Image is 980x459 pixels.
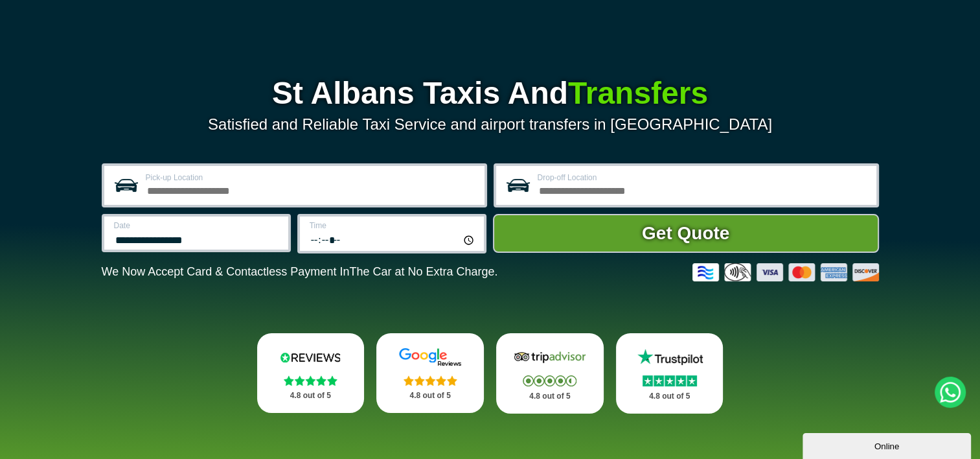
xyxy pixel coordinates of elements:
p: 4.8 out of 5 [510,388,589,405]
img: Google [391,347,469,367]
img: Stars [404,375,457,386]
h1: St Albans Taxis And [102,78,879,109]
span: The Car at No Extra Charge. [349,265,497,278]
p: 4.8 out of 5 [271,388,350,404]
a: Trustpilot Stars 4.8 out of 5 [616,333,724,414]
p: 4.8 out of 5 [391,388,470,404]
img: Stars [523,375,576,386]
p: Satisfied and Reliable Taxi Service and airport transfers in [GEOGRAPHIC_DATA] [102,115,879,134]
img: Stars [284,375,337,386]
img: Credit And Debit Cards [692,263,879,281]
a: Reviews.io Stars 4.8 out of 5 [257,333,365,413]
iframe: chat widget [803,430,974,459]
label: Drop-off Location [538,174,869,182]
p: We Now Accept Card & Contactless Payment In [102,265,498,279]
img: Reviews.io [271,347,349,367]
span: Transfers [568,76,708,110]
p: 4.8 out of 5 [630,388,709,405]
img: Tripadvisor [511,347,589,367]
button: Get Quote [493,214,879,253]
img: Trustpilot [631,347,709,367]
label: Pick-up Location [146,174,477,182]
a: Google Stars 4.8 out of 5 [376,333,484,413]
img: Stars [643,375,697,386]
label: Date [114,222,280,230]
label: Time [310,222,476,230]
a: Tripadvisor Stars 4.8 out of 5 [496,333,604,414]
